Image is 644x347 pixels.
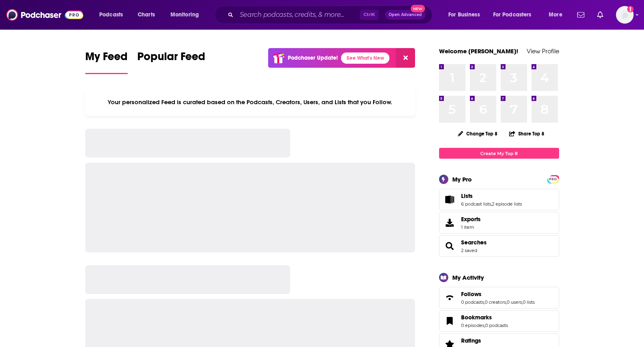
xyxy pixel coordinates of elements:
[439,212,559,234] a: Exports
[594,8,606,22] a: Show notifications dropdown
[616,6,634,24] button: Show profile menu
[448,9,480,20] span: For Business
[461,314,492,321] span: Bookmarks
[442,315,458,327] a: Bookmarks
[461,201,491,207] a: 6 podcast lists
[461,337,508,344] a: Ratings
[461,239,487,246] a: Searches
[85,50,128,68] span: My Feed
[543,8,572,21] button: open menu
[341,52,389,64] a: See What's New
[484,323,485,328] span: ,
[443,8,490,21] button: open menu
[439,47,518,55] a: Welcome [PERSON_NAME]!
[461,192,522,200] a: Lists
[461,192,473,200] span: Lists
[493,9,532,20] span: For Podcasters
[461,337,481,344] span: Ratings
[461,314,508,321] a: Bookmarks
[442,292,458,303] a: Follows
[411,5,425,12] span: New
[485,323,508,328] a: 0 podcasts
[461,291,481,298] span: Follows
[506,299,507,305] span: ,
[509,126,545,141] button: Share Top 8
[442,240,458,252] a: Searches
[132,8,160,21] a: Charts
[461,248,477,253] a: 2 saved
[85,50,128,74] a: My Feed
[461,216,481,223] span: Exports
[461,299,484,305] a: 0 podcasts
[439,148,559,159] a: Create My Top 8
[461,224,481,230] span: 1 item
[171,9,199,20] span: Monitoring
[442,217,458,228] span: Exports
[627,6,634,12] svg: Add a profile image
[439,189,559,210] span: Lists
[99,9,123,20] span: Podcasts
[165,8,209,21] button: open menu
[616,6,634,24] span: Logged in as nbaderrubenstein
[549,9,562,20] span: More
[523,299,535,305] a: 0 lists
[137,50,205,74] a: Popular Feed
[439,287,559,309] span: Follows
[137,50,205,68] span: Popular Feed
[574,8,588,22] a: Show notifications dropdown
[548,176,558,182] span: PRO
[138,9,155,20] span: Charts
[488,8,543,21] button: open menu
[527,47,559,55] a: View Profile
[461,323,484,328] a: 0 episodes
[484,299,485,305] span: ,
[85,89,415,116] div: Your personalized Feed is curated based on the Podcasts, Creators, Users, and Lists that you Follow.
[453,129,503,139] button: Change Top 8
[461,291,535,298] a: Follows
[288,54,338,61] p: Podchaser Update!
[389,13,422,17] span: Open Advanced
[507,299,522,305] a: 0 users
[548,176,558,182] a: PRO
[6,7,83,22] img: Podchaser - Follow, Share and Rate Podcasts
[522,299,523,305] span: ,
[94,8,133,21] button: open menu
[237,8,360,21] input: Search podcasts, credits, & more...
[452,176,472,183] div: My Pro
[442,194,458,205] a: Lists
[360,10,379,20] span: Ctrl K
[616,6,634,24] img: User Profile
[439,310,559,332] span: Bookmarks
[492,201,522,207] a: 2 episode lists
[491,201,492,207] span: ,
[485,299,506,305] a: 0 creators
[452,274,484,281] div: My Activity
[222,6,440,24] div: Search podcasts, credits, & more...
[439,235,559,257] span: Searches
[385,10,425,20] button: Open AdvancedNew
